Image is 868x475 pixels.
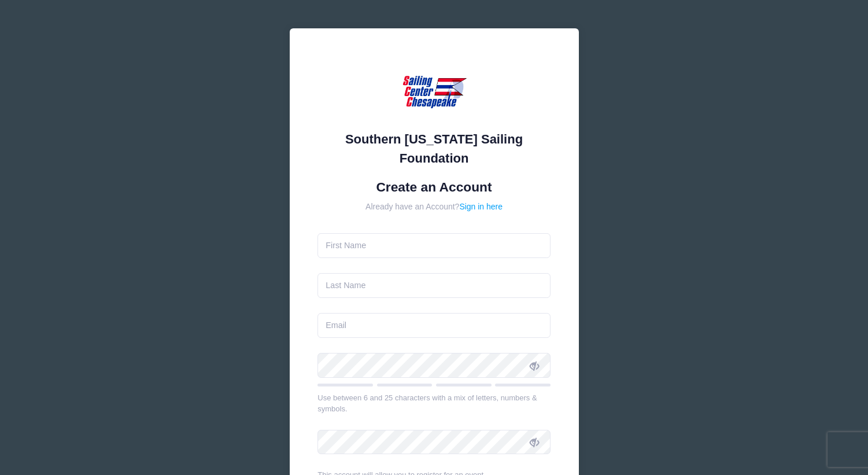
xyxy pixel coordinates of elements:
img: Southern Maryland Sailing Foundation [400,57,469,126]
div: Southern [US_STATE] Sailing Foundation [317,130,551,168]
input: Last Name [317,273,551,298]
h1: Create an Account [317,179,551,195]
a: Sign in here [459,202,503,211]
input: Email [317,313,551,338]
input: First Name [317,233,551,258]
div: Use between 6 and 25 characters with a mix of letters, numbers & symbols. [317,392,551,415]
div: Already have an Account? [317,201,551,213]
